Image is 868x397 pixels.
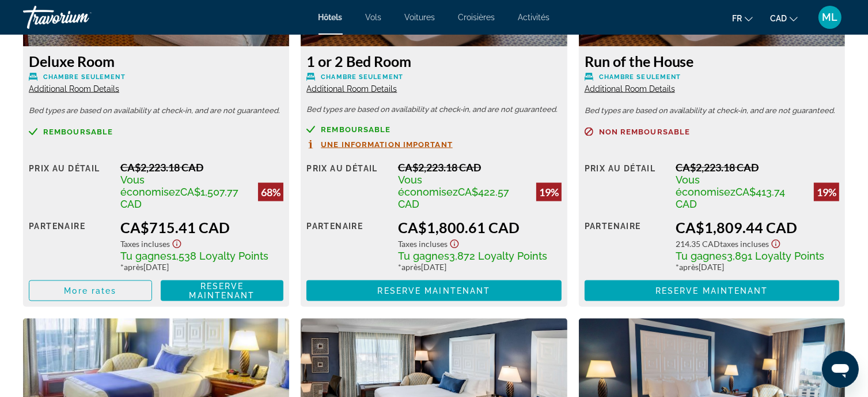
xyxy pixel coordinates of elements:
[585,161,668,210] div: Prix au détail
[401,262,421,272] span: après
[405,13,435,22] a: Voitures
[120,219,284,236] div: CA$715.41 CAD
[655,286,768,295] span: Reserve maintenant
[676,262,839,272] div: * [DATE]
[120,262,284,272] div: * [DATE]
[676,250,727,262] span: Tu gagnes
[306,140,453,149] button: Une information important
[822,12,838,23] span: ML
[29,161,112,210] div: Prix au détail
[585,84,675,93] span: Additional Room Details
[306,161,389,210] div: Prix au détail
[822,351,859,388] iframe: Bouton de lancement de la fenêtre de messagerie, conversation en cours
[124,262,143,272] span: après
[29,280,152,301] button: More rates
[585,53,839,70] h3: Run of the House
[29,107,283,115] p: Bed types are based on availability at check-in, and are not guaranteed.
[814,183,839,201] div: 19%
[43,73,126,81] span: Chambre seulement
[676,186,785,210] span: CA$413.74 CAD
[321,126,391,133] span: Remboursable
[398,262,562,272] div: * [DATE]
[676,219,839,236] div: CA$1,809.44 CAD
[398,250,449,262] span: Tu gagnes
[599,73,681,81] span: Chambre seulement
[29,128,283,136] a: Remboursable
[727,250,824,262] span: 3,891 Loyalty Points
[64,286,116,295] span: More rates
[120,161,284,174] div: CA$2,223.18 CAD
[449,250,547,262] span: 3,872 Loyalty Points
[306,106,561,114] p: Bed types are based on availability at check-in, and are not guaranteed.
[398,174,458,198] span: Vous économisez
[120,239,170,249] span: Taxes incluses
[366,13,382,22] a: Vols
[769,236,783,249] button: Show Taxes and Fees disclaimer
[398,186,509,210] span: CA$422.57 CAD
[170,236,184,249] button: Show Taxes and Fees disclaimer
[306,84,397,93] span: Additional Room Details
[599,128,691,136] span: Non remboursable
[585,280,839,301] button: Reserve maintenant
[306,280,561,301] button: Reserve maintenant
[815,5,845,29] button: User Menu
[458,13,495,22] a: Croisières
[321,141,453,148] span: Une information important
[120,186,238,210] span: CA$1,507.77 CAD
[161,280,284,301] button: Reserve maintenant
[676,174,736,198] span: Vous économisez
[258,183,283,201] div: 68%
[585,219,668,272] div: Partenaire
[306,219,389,272] div: Partenaire
[679,262,699,272] span: après
[720,239,769,249] span: Taxes incluses
[536,183,562,201] div: 19%
[676,161,839,174] div: CA$2,223.18 CAD
[189,282,255,300] span: Reserve maintenant
[120,250,172,262] span: Tu gagnes
[29,84,119,93] span: Additional Room Details
[172,250,268,262] span: 1,538 Loyalty Points
[770,14,787,23] span: CAD
[518,13,550,22] a: Activités
[321,73,403,81] span: Chambre seulement
[43,128,113,136] span: Remboursable
[398,219,562,236] div: CA$1,800.61 CAD
[29,219,112,272] div: Partenaire
[306,53,561,70] h3: 1 or 2 Bed Room
[770,10,798,27] button: Change currency
[319,13,343,22] a: Hôtels
[732,10,753,27] button: Change language
[448,236,461,249] button: Show Taxes and Fees disclaimer
[398,161,562,174] div: CA$2,223.18 CAD
[378,286,491,295] span: Reserve maintenant
[23,2,138,32] a: Travorium
[29,53,283,70] h3: Deluxe Room
[676,239,720,249] span: 214.35 CAD
[732,14,742,23] span: fr
[585,107,839,115] p: Bed types are based on availability at check-in, and are not guaranteed.
[120,174,180,198] span: Vous économisez
[398,239,448,249] span: Taxes incluses
[306,125,561,134] a: Remboursable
